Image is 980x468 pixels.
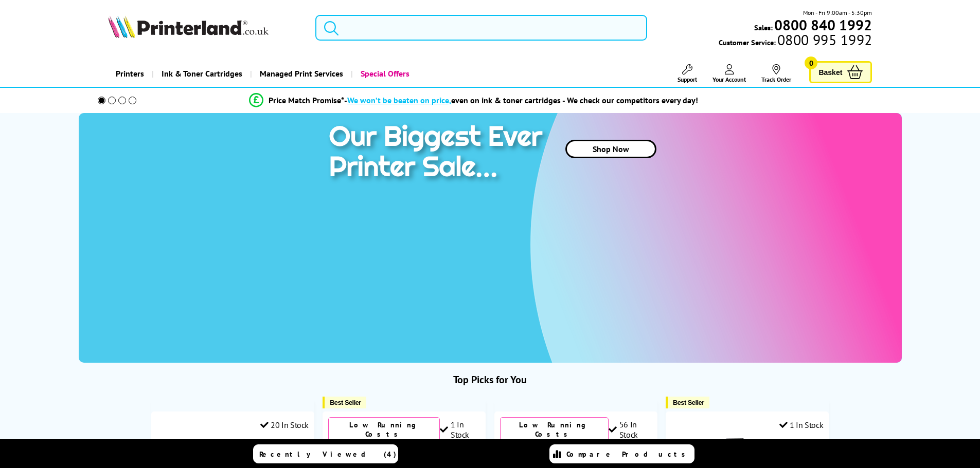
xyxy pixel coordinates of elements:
[440,419,480,440] div: 1 In Stock
[678,64,697,83] a: Support
[773,20,872,30] a: 0800 840 1992
[818,65,842,79] span: Basket
[774,15,872,34] b: 0800 840 1992
[678,76,697,83] span: Support
[108,15,269,38] img: Printerland Logo
[805,57,817,69] span: 0
[549,444,694,463] a: Compare Products
[269,95,344,105] span: Price Match Promise*
[712,64,746,83] a: Your Account
[673,399,704,406] span: Best Seller
[250,61,351,87] a: Managed Print Services
[162,61,242,87] span: Ink & Toner Cartridges
[108,15,303,40] a: Printerland Logo
[328,417,440,442] div: Low Running Costs
[152,61,250,87] a: Ink & Toner Cartridges
[566,450,691,459] span: Compare Products
[351,61,417,87] a: Special Offers
[500,417,609,442] div: Low Running Costs
[719,35,872,47] span: Customer Service:
[803,8,872,17] span: Mon - Fri 9:00am - 5:30pm
[84,91,864,109] li: modal_Promise
[565,140,656,158] a: Shop Now
[666,397,709,408] button: Best Seller
[809,61,872,83] a: Basket 0
[347,95,451,105] span: We won’t be beaten on price,
[779,420,824,430] div: 1 In Stock
[253,444,398,463] a: Recently Viewed (4)
[108,61,152,87] a: Printers
[259,450,397,459] span: Recently Viewed (4)
[324,113,553,194] img: printer sale
[330,399,361,406] span: Best Seller
[609,419,652,440] div: 56 In Stock
[761,64,791,83] a: Track Order
[754,23,773,32] span: Sales:
[260,420,309,430] div: 20 In Stock
[344,95,698,105] div: - even on ink & toner cartridges - We check our competitors every day!
[776,35,872,45] span: 0800 995 1992
[323,397,366,408] button: Best Seller
[712,76,746,83] span: Your Account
